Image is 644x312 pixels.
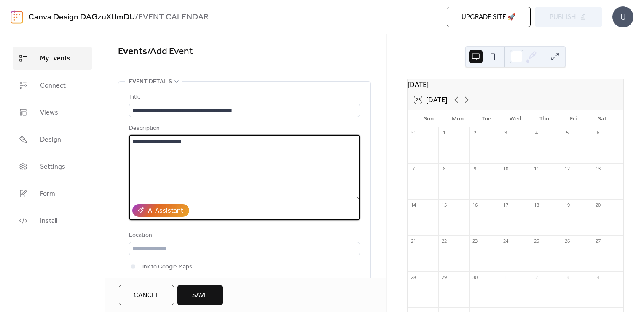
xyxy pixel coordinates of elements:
[408,79,623,90] div: [DATE]
[129,230,358,241] div: Location
[502,202,509,208] div: 17
[13,101,92,124] a: Views
[13,155,92,178] a: Settings
[564,274,571,280] div: 3
[139,262,192,272] span: Link to Google Maps
[13,182,92,205] a: Form
[502,166,509,172] div: 10
[134,290,159,301] span: Cancel
[441,166,447,172] div: 8
[472,110,501,127] div: Tue
[410,130,416,136] div: 31
[472,130,478,136] div: 2
[595,238,601,244] div: 27
[595,166,601,172] div: 13
[138,9,209,25] b: EVENT CALENDAR
[443,110,472,127] div: Mon
[533,274,539,280] div: 2
[502,274,509,280] div: 1
[40,162,65,172] span: Settings
[564,166,571,172] div: 12
[533,130,539,136] div: 4
[118,42,147,61] a: Events
[441,238,447,244] div: 22
[441,274,447,280] div: 29
[502,238,509,244] div: 24
[462,12,516,22] span: Upgrade site 🚀
[612,6,633,27] div: U
[414,110,443,127] div: Sun
[533,238,539,244] div: 25
[148,206,183,216] div: AI Assistant
[40,81,66,91] span: Connect
[40,108,58,118] span: Views
[147,42,193,61] span: / Add Event
[28,9,135,25] a: Canva Design DAGzuXtlmDU
[129,77,172,87] span: Event details
[135,9,138,25] b: /
[564,202,571,208] div: 19
[595,130,601,136] div: 6
[472,238,478,244] div: 23
[533,202,539,208] div: 18
[129,123,358,134] div: Description
[441,130,447,136] div: 1
[410,238,416,244] div: 21
[564,130,571,136] div: 5
[119,285,174,305] button: Cancel
[40,189,55,199] span: Form
[472,274,478,280] div: 30
[595,202,601,208] div: 20
[559,110,588,127] div: Fri
[472,202,478,208] div: 16
[502,130,509,136] div: 3
[13,209,92,232] a: Install
[129,92,358,102] div: Title
[177,285,223,305] button: Save
[40,135,61,145] span: Design
[13,74,92,97] a: Connect
[132,204,189,217] button: AI Assistant
[588,110,617,127] div: Sat
[447,7,531,27] button: Upgrade site 🚀
[40,216,57,226] span: Install
[411,94,450,106] button: 25[DATE]
[410,166,416,172] div: 7
[501,110,530,127] div: Wed
[533,166,539,172] div: 11
[472,166,478,172] div: 9
[564,238,571,244] div: 26
[410,202,416,208] div: 14
[192,290,208,301] span: Save
[441,202,447,208] div: 15
[13,128,92,151] a: Design
[530,110,559,127] div: Thu
[11,10,23,24] img: logo
[40,54,70,64] span: My Events
[595,274,601,280] div: 4
[410,274,416,280] div: 28
[13,47,92,70] a: My Events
